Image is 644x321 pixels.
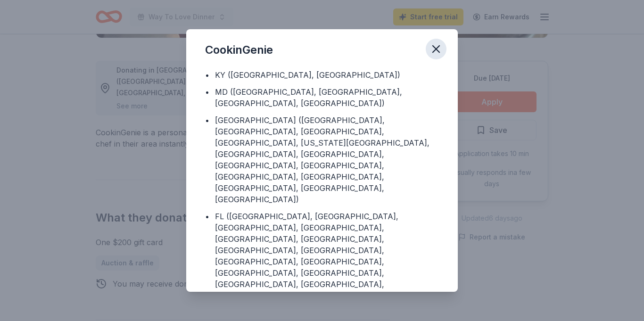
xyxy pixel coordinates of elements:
div: MD ([GEOGRAPHIC_DATA], [GEOGRAPHIC_DATA], [GEOGRAPHIC_DATA], [GEOGRAPHIC_DATA]) [215,86,439,109]
div: • [205,115,209,126]
div: FL ([GEOGRAPHIC_DATA], [GEOGRAPHIC_DATA], [GEOGRAPHIC_DATA], [GEOGRAPHIC_DATA], [GEOGRAPHIC_DATA]... [215,211,439,301]
div: [GEOGRAPHIC_DATA] ([GEOGRAPHIC_DATA], [GEOGRAPHIC_DATA], [GEOGRAPHIC_DATA], [GEOGRAPHIC_DATA], [U... [215,115,439,205]
div: CookinGenie [205,42,273,58]
div: • [205,86,209,98]
div: KY ([GEOGRAPHIC_DATA], [GEOGRAPHIC_DATA]) [215,69,400,81]
div: • [205,211,209,222]
div: • [205,69,209,81]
